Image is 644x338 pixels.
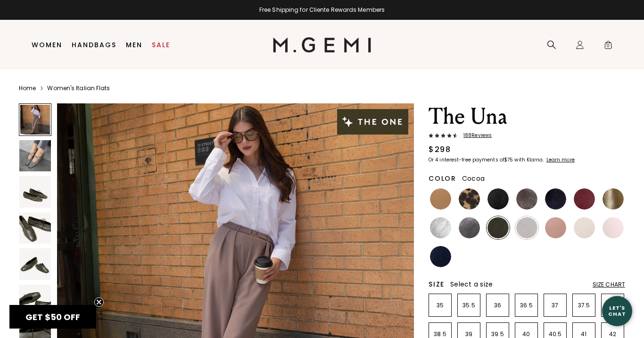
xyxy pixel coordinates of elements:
[429,280,445,288] h2: Size
[487,188,509,210] img: Black
[504,156,513,163] klarna-placement-style-amount: $75
[458,330,480,338] p: 39
[602,330,624,338] p: 42
[429,133,625,140] a: 188Reviews
[429,330,451,338] p: 38.5
[19,248,51,280] img: The Una
[19,285,51,316] img: The Una
[430,217,451,238] img: Silver
[487,217,509,238] img: Military
[603,42,613,51] span: 0
[430,246,451,267] img: Navy
[19,84,36,92] a: Home
[152,41,170,49] a: Sale
[337,109,408,135] img: The One tag
[32,41,62,49] a: Women
[126,41,142,49] a: Men
[459,217,480,238] img: Gunmetal
[602,302,624,309] p: 38
[458,302,480,309] p: 35.5
[573,302,595,309] p: 37.5
[603,217,624,238] img: Ballerina Pink
[72,41,116,49] a: Handbags
[516,217,537,238] img: Chocolate
[544,302,566,309] p: 37
[602,305,632,317] div: Let's Chat
[47,84,110,92] a: Women's Italian Flats
[516,188,537,210] img: Cocoa
[545,217,566,238] img: Antique Rose
[546,156,575,163] klarna-placement-style-cta: Learn more
[545,188,566,210] img: Midnight Blue
[515,330,537,338] p: 40
[573,330,595,338] p: 41
[94,297,104,307] button: Close teaser
[429,144,451,155] div: $298
[515,302,537,309] p: 36.5
[429,156,504,163] klarna-placement-style-body: Or 4 interest-free payments of
[574,217,595,238] img: Ecru
[544,330,566,338] p: 40.5
[430,188,451,210] img: Light Tan
[429,103,625,130] h1: The Una
[514,156,545,163] klarna-placement-style-body: with Klarna
[487,330,509,338] p: 39.5
[273,37,372,52] img: M.Gemi
[450,279,493,289] span: Select a size
[462,174,485,183] span: Cocoa
[458,133,492,138] span: 188 Review s
[545,157,575,163] a: Learn more
[593,281,625,288] div: Size Chart
[487,302,509,309] p: 36
[574,188,595,210] img: Burgundy
[19,140,51,172] img: The Una
[459,188,480,210] img: Leopard Print
[429,175,456,182] h2: Color
[9,305,96,329] div: GET $50 OFFClose teaser
[19,176,51,208] img: The Una
[603,188,624,210] img: Gold
[429,302,451,309] p: 35
[25,311,80,323] span: GET $50 OFF
[19,212,51,244] img: The Una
